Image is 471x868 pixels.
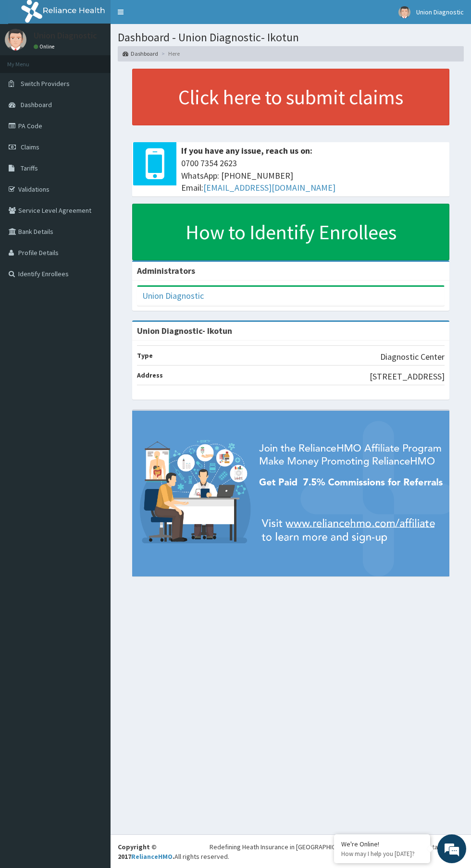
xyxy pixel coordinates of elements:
a: Online [34,43,57,50]
strong: Union Diagnostic- Ikotun [137,325,232,336]
a: Dashboard [123,49,158,58]
img: provider-team-banner.png [132,411,449,576]
img: User Image [398,6,410,18]
a: RelianceHMO [131,852,173,861]
span: Claims [21,143,39,151]
b: If you have any issue, reach us on: [181,145,312,156]
span: Switch Providers [21,79,70,88]
span: 0700 7354 2623 WhatsApp: [PHONE_NUMBER] Email: [181,157,445,194]
span: Dashboard [21,100,52,109]
a: [EMAIL_ADDRESS][DOMAIN_NAME] [203,182,335,193]
img: User Image [5,29,26,50]
p: Union Diagnostic [34,31,97,40]
div: We're Online! [341,840,423,848]
div: Redefining Heath Insurance in [GEOGRAPHIC_DATA] using Telemedicine and Data Science! [210,842,464,852]
a: Click here to submit claims [132,69,449,125]
strong: Copyright © 2017 . [118,843,174,861]
p: How may I help you today? [341,850,423,858]
b: Administrators [137,265,195,276]
p: Diagnostic Center [380,351,445,363]
b: Type [137,351,153,360]
li: Here [159,49,180,58]
a: How to Identify Enrollees [132,204,449,260]
a: Union Diagnostic [142,290,204,301]
h1: Dashboard - Union Diagnostic- Ikotun [118,31,464,44]
p: [STREET_ADDRESS] [370,370,445,383]
span: Union Diagnostic [416,8,464,16]
span: Tariffs [21,164,38,172]
b: Address [137,371,163,379]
